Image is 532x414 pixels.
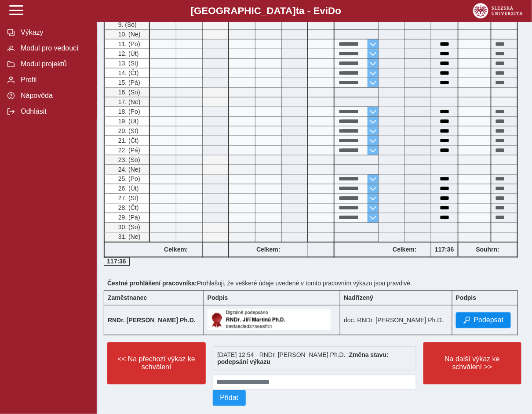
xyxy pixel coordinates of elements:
b: Souhrn: [476,246,500,253]
div: Prohlašuji, že veškeré údaje uvedené v tomto pracovním výkazu jsou pravdivé. [104,277,525,291]
span: 12. (Út) [117,50,139,57]
span: Na další výkaz ke schválení >> [431,356,514,371]
b: Podpis [208,295,228,302]
span: << Na přechozí výkaz ke schválení [115,356,198,371]
span: 13. (St) [117,60,138,67]
span: 18. (Po) [117,108,140,115]
span: 26. (Út) [117,185,139,192]
b: 117:36 [431,246,458,253]
span: 30. (So) [117,224,140,231]
button: Na další výkaz ke schválení >> [423,342,522,385]
span: Modul projektů [18,60,89,68]
span: o [335,5,342,16]
span: 31. (Ne) [117,234,141,241]
span: Podepsat [474,317,504,324]
img: Digitálně podepsáno uživatelem [208,309,331,330]
span: 29. (Pá) [117,214,140,221]
span: 23. (So) [117,156,140,163]
b: Celkem: [150,246,202,253]
button: << Na přechozí výkaz ke schválení [107,342,206,385]
span: Modul pro vedoucí [18,44,89,52]
span: Nápověda [18,92,89,100]
span: Odhlásit [18,108,89,115]
img: logo_web_su.png [473,3,523,18]
div: [DATE] 12:54 - RNDr. [PERSON_NAME] Ph.D. : [213,347,416,371]
span: Přidat [220,394,239,402]
span: 24. (Ne) [117,166,141,173]
b: RNDr. [PERSON_NAME] Ph.D. [108,317,196,324]
span: 28. (Čt) [117,205,139,212]
td: doc. RNDr. [PERSON_NAME] Ph.D. [340,306,452,335]
b: Celkem: [379,246,431,253]
span: t [296,5,299,16]
span: 17. (Ne) [117,98,141,105]
button: Přidat [213,390,246,406]
b: Celkem: [229,246,308,253]
span: Profil [18,76,89,84]
span: Výkazy [18,29,89,36]
b: [GEOGRAPHIC_DATA] a - Evi [26,5,506,17]
span: 22. (Pá) [117,147,140,154]
span: 16. (So) [117,89,140,96]
span: 11. (Po) [117,40,140,47]
b: Změna stavu: podepsání výkazu [218,352,389,366]
span: 19. (Út) [117,118,139,125]
span: 14. (Čt) [117,69,139,76]
span: 21. (Čt) [117,137,139,144]
b: Čestné prohlášení pracovníka: [107,280,197,287]
span: 15. (Pá) [117,79,140,86]
span: 9. (So) [117,21,137,28]
b: Nadřízený [344,295,373,302]
b: Podpis [456,295,477,302]
span: 25. (Po) [117,176,140,183]
b: Zaměstnanec [108,295,147,302]
span: 27. (St) [117,195,138,202]
span: D [328,5,335,16]
span: 20. (St) [117,127,138,134]
b: 117:36 [104,258,129,265]
button: Podepsat [456,313,511,328]
span: 10. (Ne) [117,31,141,38]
